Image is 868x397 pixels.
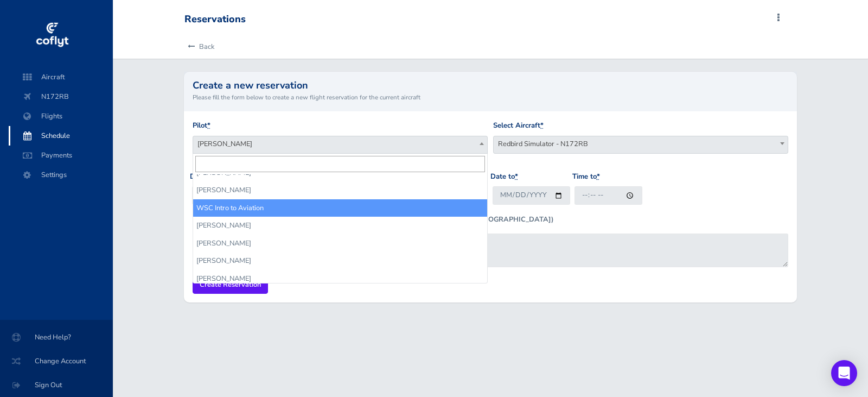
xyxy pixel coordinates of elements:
abbr: required [207,121,210,130]
span: Redbird Simulator - N172RB [494,136,788,152]
span: Redbird Simulator - N172RB [493,136,788,154]
li: WSC Intro to Aviation [193,199,487,217]
label: Select Aircraft [493,120,544,131]
li: [PERSON_NAME] [193,217,487,234]
span: Need Help? [13,327,100,347]
span: Sign Out [13,375,100,395]
label: Time to [572,171,600,182]
span: Schedule [20,126,102,146]
abbr: required [515,172,518,181]
abbr: required [540,121,544,130]
input: Create Reservation [193,276,268,294]
li: [PERSON_NAME] [193,270,487,287]
span: Paul Karr [193,136,487,152]
span: Paul Karr [193,136,488,154]
div: Reservations [184,14,246,26]
li: [PERSON_NAME] [193,181,487,199]
p: These times are shown in your selected time zone: [193,214,788,225]
img: coflyt logo [34,19,70,52]
span: N172RB [20,87,102,106]
small: Please fill the form below to create a new flight reservation for the current aircraft [193,92,788,102]
label: Date to [490,171,518,182]
span: Payments [20,146,102,165]
div: Open Intercom Messenger [831,360,857,386]
a: Back [184,35,214,59]
li: [PERSON_NAME] [193,252,487,269]
li: [PERSON_NAME] [193,235,487,252]
span: Settings [20,165,102,185]
label: Pilot [193,120,210,131]
abbr: required [597,172,600,181]
h2: Create a new reservation [193,80,788,90]
span: Aircraft [20,67,102,87]
label: Date from [190,171,226,182]
span: Change Account [13,351,100,371]
span: Flights [20,106,102,126]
